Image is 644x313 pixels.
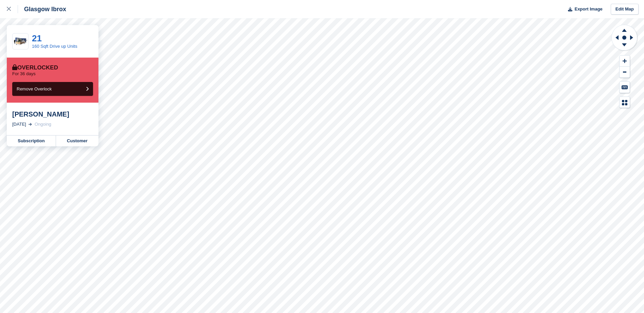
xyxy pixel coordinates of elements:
[29,123,32,126] img: arrow-right-light-icn-cde0832a797a2874e46488d9cf13f60e5c3a73dbe684e267c42b8395dfbc2abf.svg
[564,4,603,15] button: Export Image
[7,135,56,146] a: Subscription
[620,82,630,93] button: Keyboard Shortcuts
[32,44,77,49] a: 160 Sqft Drive up Units
[12,110,93,118] div: [PERSON_NAME]
[32,33,42,43] a: 21
[12,64,58,71] div: Overlocked
[620,56,630,67] button: Zoom In
[574,6,602,13] span: Export Image
[17,86,52,91] span: Remove Overlock
[12,71,36,77] p: For 36 days
[13,36,28,47] img: 20-ft-container%20(2).jpg
[35,121,51,128] div: Ongoing
[611,4,639,15] a: Edit Map
[12,82,93,96] button: Remove Overlock
[620,97,630,108] button: Map Legend
[12,121,26,128] div: [DATE]
[18,5,66,13] div: Glasgow Ibrox
[620,67,630,78] button: Zoom Out
[56,135,98,146] a: Customer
